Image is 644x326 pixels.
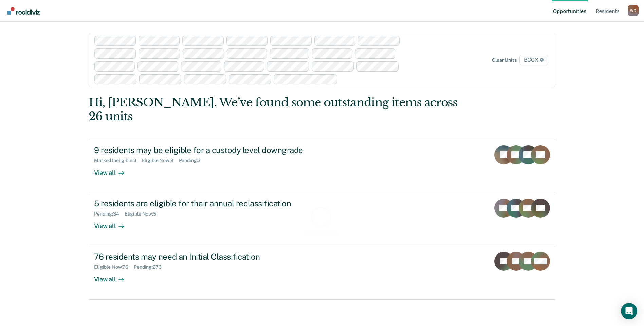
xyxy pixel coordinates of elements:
div: Pending : 34 [94,211,125,217]
div: Pending : 273 [134,264,167,270]
div: 76 residents may need an Initial Classification [94,252,332,262]
div: View all [94,163,132,177]
img: Recidiviz [7,7,40,15]
span: BCCX [519,55,548,65]
button: Profile dropdown button [628,5,639,16]
div: View all [94,270,132,283]
div: Eligible Now : 76 [94,264,134,270]
div: Marked Ineligible : 3 [94,158,142,163]
div: Pending : 2 [179,158,206,163]
div: Open Intercom Messenger [621,303,637,319]
div: 5 residents are eligible for their annual reclassification [94,199,332,208]
div: Eligible Now : 5 [125,211,162,217]
a: 76 residents may need an Initial ClassificationEligible Now:76Pending:273View all [89,246,555,300]
div: View all [94,217,132,230]
div: W R [628,5,639,16]
div: Clear units [492,57,517,63]
div: Hi, [PERSON_NAME]. We’ve found some outstanding items across 26 units [89,96,462,123]
a: 5 residents are eligible for their annual reclassificationPending:34Eligible Now:5View all [89,193,555,246]
a: 9 residents may be eligible for a custody level downgradeMarked Ineligible:3Eligible Now:9Pending... [89,140,555,193]
div: Eligible Now : 9 [142,158,179,163]
div: 9 residents may be eligible for a custody level downgrade [94,145,332,155]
